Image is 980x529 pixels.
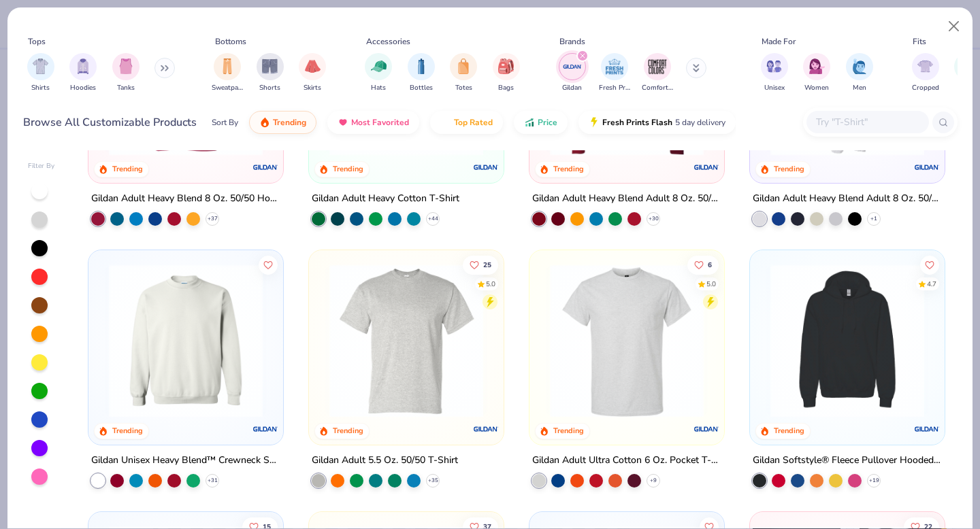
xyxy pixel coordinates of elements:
[70,83,96,93] span: Hoodies
[365,53,392,93] button: filter button
[212,53,243,93] div: filter for Sweatpants
[305,58,321,74] img: Skirts Image
[846,53,873,93] div: filter for Men
[454,117,493,128] span: Top Rated
[852,58,867,74] img: Men Image
[559,53,586,93] button: filter button
[463,255,498,274] button: Like
[450,53,477,93] div: filter for Totes
[259,117,270,128] img: trending.gif
[562,83,582,93] span: Gildan
[693,154,720,181] img: Gildan logo
[440,117,451,128] img: TopRated.gif
[599,53,630,93] button: filter button
[76,58,91,74] img: Hoodies Image
[27,53,54,93] div: filter for Shirts
[642,83,673,93] span: Comfort Colors
[753,451,942,468] div: Gildan Softstyle® Fleece Pullover Hooded Sweatshirt
[648,215,658,223] span: + 30
[917,58,933,74] img: Cropped Image
[410,83,433,93] span: Bottles
[870,215,877,223] span: + 1
[650,476,657,484] span: + 9
[28,161,55,171] div: Filter By
[498,83,514,93] span: Bags
[804,83,829,93] span: Women
[766,58,782,74] img: Unisex Image
[428,476,438,484] span: + 35
[414,58,429,74] img: Bottles Image
[490,264,657,417] img: eb8a7d79-df70-4ae7-9864-15be3eca354a
[28,35,46,48] div: Tops
[208,476,218,484] span: + 31
[456,58,471,74] img: Totes Image
[543,2,710,156] img: c7b025ed-4e20-46ac-9c52-55bc1f9f47df
[764,83,785,93] span: Unisex
[323,264,490,417] img: 91159a56-43a2-494b-b098-e2c28039eaf0
[913,154,940,181] img: Gildan logo
[486,279,495,289] div: 5.0
[408,53,435,93] div: filter for Bottles
[493,53,520,93] button: filter button
[212,116,238,129] div: Sort By
[846,53,873,93] button: filter button
[708,261,712,268] span: 6
[312,190,459,207] div: Gildan Adult Heavy Cotton T-Shirt
[23,114,197,131] div: Browse All Customizable Products
[920,255,939,274] button: Like
[31,83,50,93] span: Shirts
[366,35,410,48] div: Accessories
[498,58,513,74] img: Bags Image
[559,53,586,93] div: filter for Gildan
[710,264,877,417] img: 43775871-4925-4a6c-8439-28c11c82d149
[365,53,392,93] div: filter for Hats
[493,53,520,93] div: filter for Bags
[532,451,721,468] div: Gildan Adult Ultra Cotton 6 Oz. Pocket T-Shirt
[764,2,931,156] img: 13b9c606-79b1-4059-b439-68fabb1693f9
[803,53,830,93] button: filter button
[687,255,719,274] button: Like
[27,53,54,93] button: filter button
[941,14,967,39] button: Close
[762,35,796,48] div: Made For
[351,117,409,128] span: Most Favorited
[853,83,866,93] span: Men
[450,53,477,93] button: filter button
[312,451,458,468] div: Gildan Adult 5.5 Oz. 50/50 T-Shirt
[472,154,500,181] img: Gildan logo
[257,53,284,93] div: filter for Shorts
[91,451,280,468] div: Gildan Unisex Heavy Blend™ Crewneck Sweatshirt - 18000
[112,53,140,93] button: filter button
[642,53,673,93] div: filter for Comfort Colors
[212,53,243,93] button: filter button
[257,53,284,93] button: filter button
[249,111,316,134] button: Trending
[220,58,235,74] img: Sweatpants Image
[562,56,583,77] img: Gildan Image
[809,58,825,74] img: Women Image
[472,415,500,442] img: Gildan logo
[118,58,133,74] img: Tanks Image
[408,53,435,93] button: filter button
[117,83,135,93] span: Tanks
[764,264,931,417] img: 1a07cc18-aee9-48c0-bcfb-936d85bd356b
[327,111,419,134] button: Most Favorited
[578,111,736,134] button: Fresh Prints Flash5 day delivery
[262,58,278,74] img: Shorts Image
[252,415,279,442] img: Gildan logo
[761,53,788,93] button: filter button
[102,264,269,417] img: 833bdddd-6347-4faa-9e52-496810413cc0
[559,35,585,48] div: Brands
[483,261,491,268] span: 25
[913,415,940,442] img: Gildan logo
[913,35,926,48] div: Fits
[803,53,830,93] div: filter for Women
[91,190,280,207] div: Gildan Adult Heavy Blend 8 Oz. 50/50 Hooded Sweatshirt
[208,215,218,223] span: + 37
[69,53,97,93] button: filter button
[675,115,725,131] span: 5 day delivery
[112,53,140,93] div: filter for Tanks
[642,53,673,93] button: filter button
[514,111,568,134] button: Price
[455,83,472,93] span: Totes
